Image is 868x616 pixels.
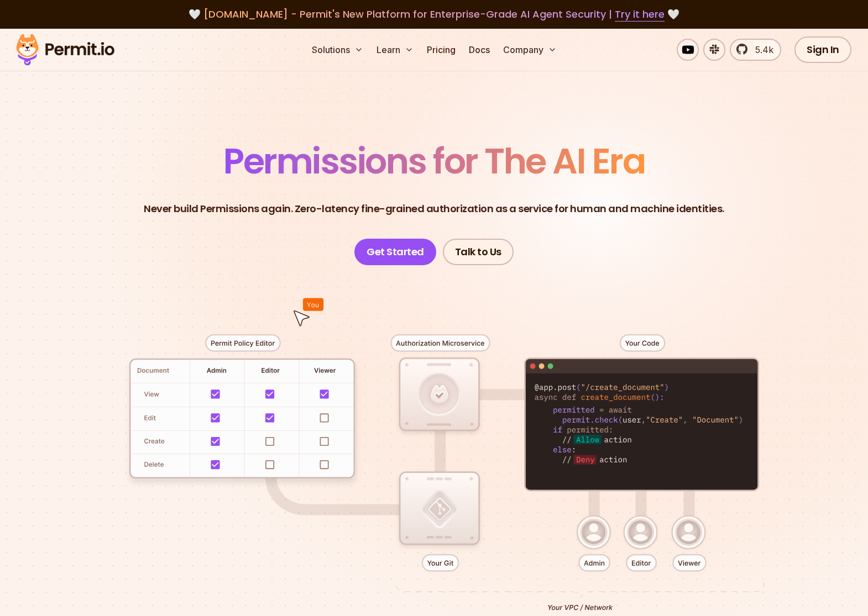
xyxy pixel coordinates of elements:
[615,7,665,22] a: Try it here
[749,43,773,56] span: 5.4k
[223,136,645,186] span: Permissions for The AI Era
[464,39,494,61] a: Docs
[499,39,561,61] button: Company
[372,39,418,61] button: Learn
[11,31,119,69] img: Permit logo
[443,239,514,265] a: Talk to Us
[730,39,781,61] a: 5.4k
[27,7,841,22] div: 🤍 🤍
[422,39,460,61] a: Pricing
[794,36,851,63] a: Sign In
[307,39,368,61] button: Solutions
[354,239,436,265] a: Get Started
[144,201,724,217] p: Never build Permissions again. Zero-latency fine-grained authorization as a service for human and...
[203,7,665,21] span: [DOMAIN_NAME] - Permit's New Platform for Enterprise-Grade AI Agent Security |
